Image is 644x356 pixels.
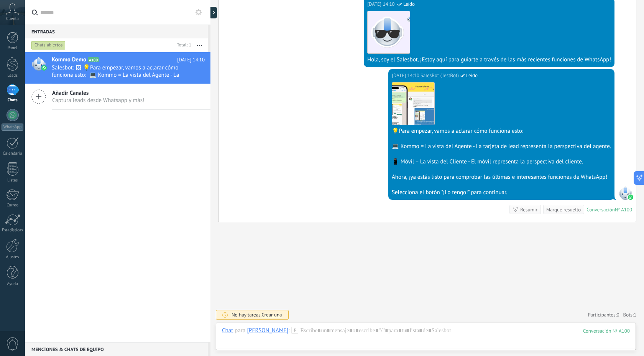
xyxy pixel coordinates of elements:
[6,16,19,21] span: Cuenta
[368,11,410,53] img: 183.png
[88,57,99,62] span: A100
[403,0,415,8] span: Leído
[2,282,24,287] div: Ayuda
[232,311,282,318] div: No hay tareas.
[41,65,47,71] img: waba.svg
[247,327,288,334] div: Daniel Garduño
[261,311,282,318] span: Crear una
[392,158,611,166] div: 📱 Móvil = La vista del Cliente - El móvil representa la perspectiva del cliente.
[367,0,396,8] div: [DATE] 14:10
[618,186,632,200] span: SalesBot
[2,178,24,183] div: Listas
[623,311,636,318] span: Bots:
[25,342,208,356] div: Menciones & Chats de equipo
[586,206,615,213] div: Conversación
[628,194,633,200] img: waba.svg
[2,124,23,131] div: WhatsApp
[2,151,24,156] div: Calendario
[2,228,24,233] div: Estadísticas
[588,311,619,318] a: Participantes:0
[634,311,636,318] span: 1
[617,311,619,318] span: 0
[2,203,24,208] div: Correo
[2,98,24,103] div: Chats
[235,327,245,335] span: para
[2,73,24,78] div: Leads
[392,82,434,125] img: a748a811-4b38-47c0-8a15-329d2af6f466
[520,206,537,213] div: Resumir
[174,41,191,49] div: Total: 1
[466,72,478,79] span: Leído
[52,89,145,97] span: Añadir Canales
[583,328,630,334] div: 100
[367,56,611,64] div: Hola, soy el Salesbot. ¡Estoy aquí para guiarte a través de las más recientes funciones de WhatsApp!
[177,56,205,64] span: [DATE] 14:10
[2,255,24,260] div: Ajustes
[52,64,190,79] span: Salesbot: 🖼 💡Para empezar, vamos a aclarar cómo funciona esto: 💻 Kommo = La vista del Agente - La...
[52,97,145,104] span: Captura leads desde Whatsapp y más!
[615,206,632,213] div: № A100
[25,25,208,38] div: Entradas
[546,206,581,213] div: Marque resuelto
[392,189,611,196] div: Selecciona el botón "¡Lo tengo!" para continuar.
[209,7,217,18] div: Mostrar
[191,38,208,52] button: Más
[2,46,24,51] div: Panel
[31,41,66,50] div: Chats abiertos
[52,56,86,64] span: Kommo Demo
[392,72,421,79] div: [DATE] 14:10
[392,173,611,181] div: Ahora, ¡ya estás listo para comprobar las últimas e interesantes funciones de WhatsApp!
[288,327,289,335] span: :
[392,143,611,150] div: 💻 Kommo = La vista del Agente - La tarjeta de lead representa la perspectiva del agente.
[392,127,611,135] div: 💡Para empezar, vamos a aclarar cómo funciona esto:
[25,52,210,84] a: Kommo Demo A100 [DATE] 14:10 Salesbot: 🖼 💡Para empezar, vamos a aclarar cómo funciona esto: 💻 Kom...
[421,72,459,79] span: SalesBot (TestBot)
